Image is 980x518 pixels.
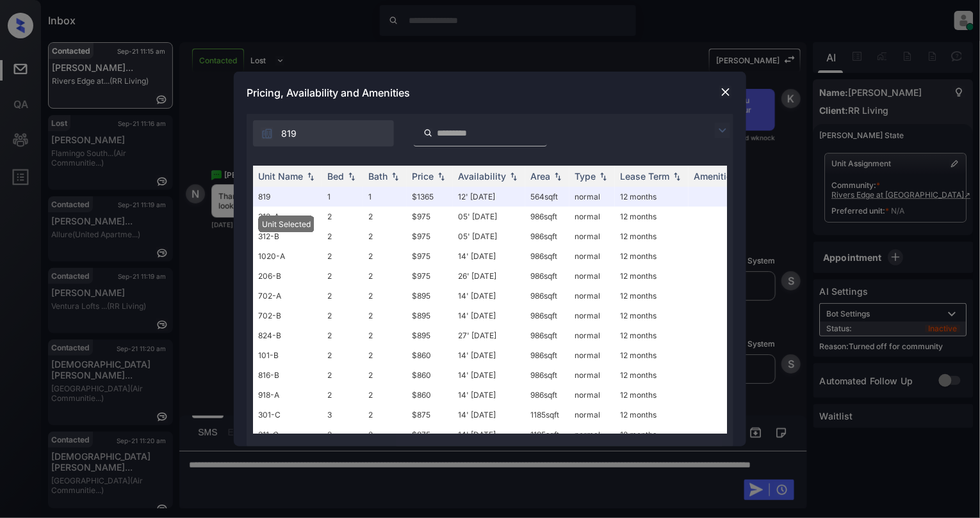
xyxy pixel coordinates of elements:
[363,385,407,405] td: 2
[253,345,322,365] td: 101-B
[525,226,569,246] td: 986 sqft
[615,246,689,266] td: 12 months
[363,226,407,246] td: 2
[569,385,615,405] td: normal
[615,405,689,425] td: 12 months
[453,405,525,425] td: 14' [DATE]
[322,226,363,246] td: 2
[615,365,689,385] td: 12 months
[569,345,615,365] td: normal
[458,171,506,182] div: Availability
[322,246,363,266] td: 2
[615,207,689,226] td: 12 months
[615,306,689,326] td: 12 months
[253,385,322,405] td: 918-A
[525,326,569,345] td: 986 sqft
[322,286,363,306] td: 2
[407,385,453,405] td: $860
[253,207,322,226] td: 312-A
[407,286,453,306] td: $895
[253,365,322,385] td: 816-B
[322,425,363,444] td: 3
[322,365,363,385] td: 2
[715,123,730,138] img: icon-zuma
[525,365,569,385] td: 986 sqft
[407,226,453,246] td: $975
[327,171,344,182] div: Bed
[453,246,525,266] td: 14' [DATE]
[525,187,569,207] td: 564 sqft
[694,171,737,182] div: Amenities
[615,425,689,444] td: 12 months
[525,405,569,425] td: 1185 sqft
[407,405,453,425] td: $875
[615,226,689,246] td: 12 months
[407,306,453,326] td: $895
[569,286,615,306] td: normal
[615,286,689,306] td: 12 months
[407,326,453,345] td: $895
[389,172,402,181] img: sorting
[363,326,407,345] td: 2
[569,326,615,345] td: normal
[453,226,525,246] td: 05' [DATE]
[322,345,363,365] td: 2
[597,172,610,181] img: sorting
[530,171,550,182] div: Area
[253,286,322,306] td: 702-A
[253,187,322,207] td: 819
[322,405,363,425] td: 3
[525,306,569,326] td: 986 sqft
[363,246,407,266] td: 2
[615,266,689,286] td: 12 months
[322,187,363,207] td: 1
[453,187,525,207] td: 12' [DATE]
[253,306,322,326] td: 702-B
[363,425,407,444] td: 2
[525,266,569,286] td: 986 sqft
[261,127,274,140] img: icon-zuma
[569,246,615,266] td: normal
[363,365,407,385] td: 2
[620,171,669,182] div: Lease Term
[671,172,683,181] img: sorting
[525,385,569,405] td: 986 sqft
[368,171,388,182] div: Bath
[363,405,407,425] td: 2
[407,425,453,444] td: $875
[363,345,407,365] td: 2
[304,172,317,181] img: sorting
[569,425,615,444] td: normal
[615,385,689,405] td: 12 months
[453,385,525,405] td: 14' [DATE]
[453,425,525,444] td: 14' [DATE]
[412,171,434,182] div: Price
[551,172,564,181] img: sorting
[569,405,615,425] td: normal
[569,306,615,326] td: normal
[575,171,596,182] div: Type
[453,326,525,345] td: 27' [DATE]
[453,266,525,286] td: 26' [DATE]
[407,266,453,286] td: $975
[345,172,358,181] img: sorting
[322,266,363,286] td: 2
[322,326,363,345] td: 2
[453,365,525,385] td: 14' [DATE]
[258,171,303,182] div: Unit Name
[363,266,407,286] td: 2
[453,345,525,365] td: 14' [DATE]
[363,207,407,226] td: 2
[407,187,453,207] td: $1365
[407,345,453,365] td: $860
[322,306,363,326] td: 2
[569,207,615,226] td: normal
[525,246,569,266] td: 986 sqft
[363,306,407,326] td: 2
[569,226,615,246] td: normal
[615,326,689,345] td: 12 months
[253,405,322,425] td: 301-C
[525,286,569,306] td: 986 sqft
[569,187,615,207] td: normal
[234,72,746,114] div: Pricing, Availability and Amenities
